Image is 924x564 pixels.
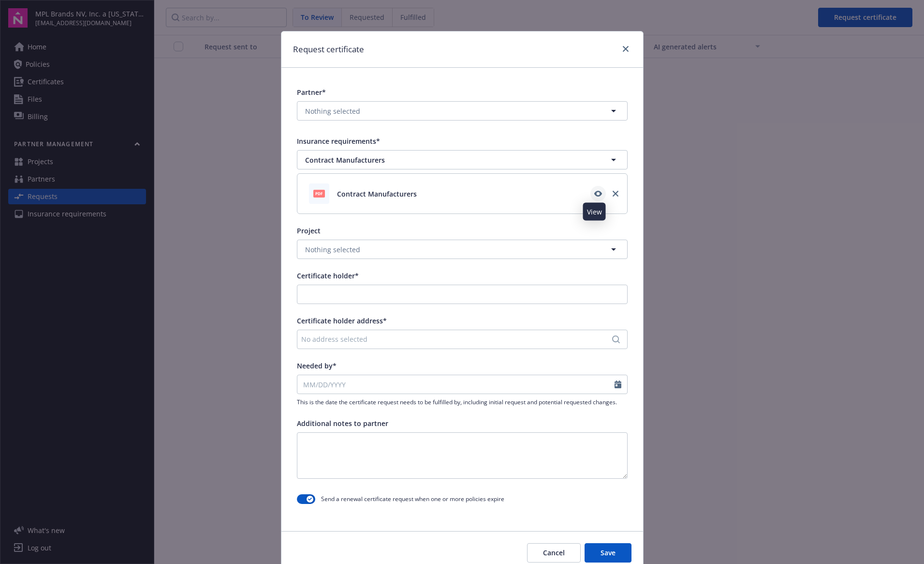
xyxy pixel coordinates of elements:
span: Nothing selected [305,244,360,255]
span: Partner* [297,88,326,97]
svg: Calendar [615,381,621,388]
a: close [620,43,631,55]
span: Project [297,226,321,235]
button: No address selected [297,330,628,349]
span: pdf [313,190,325,197]
div: No address selected [301,334,614,344]
span: Needed by* [297,361,337,370]
a: Remove [608,186,623,201]
span: This is the date the certificate request needs to be fulfilled by, including initial request and ... [297,398,628,406]
span: Insurance requirements* [297,137,380,146]
span: Send a renewal certificate request when one or more policies expire [321,495,504,503]
button: Cancel [527,543,581,563]
input: MM/DD/YYYY [297,375,615,394]
span: Nothing selected [305,106,360,116]
span: Certificate holder address* [297,316,387,325]
span: Contract Manufacturers [305,155,577,165]
button: Save [585,543,631,563]
svg: Search [612,335,620,343]
button: Contract Manufacturers [297,150,628,169]
a: View [590,186,606,201]
span: Additional notes to partner [297,419,388,428]
span: Certificate holder* [297,271,359,280]
h1: Request certificate [293,43,364,56]
button: Nothing selected [297,101,628,121]
button: Nothing selected [297,240,628,259]
span: Contract Manufacturers [337,189,417,199]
